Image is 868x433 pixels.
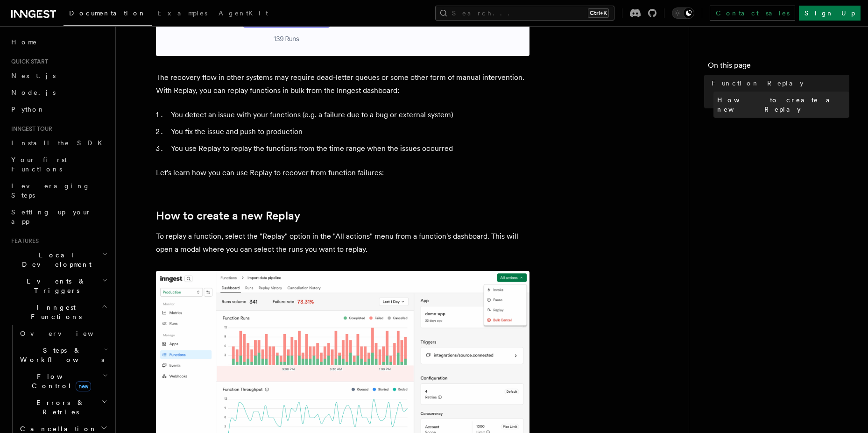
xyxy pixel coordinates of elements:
li: You detect an issue with your functions (e.g. a failure due to a bug or external system) [168,108,529,121]
a: Overview [16,325,110,342]
button: Local Development [7,247,110,273]
kbd: Ctrl+K [588,8,609,18]
p: To replay a function, select the "Replay" option in the "All actions" menu from a function's dash... [156,230,529,256]
span: Leveraging Steps [11,182,90,199]
span: Install the SDK [11,139,108,147]
button: Events & Triggers [7,273,110,299]
a: How to create a new Replay [156,209,300,222]
li: You use Replay to replay the functions from the time range when the issues occurred [168,142,529,155]
a: Leveraging Steps [7,177,110,204]
h4: On this page [708,60,849,75]
a: AgentKit [213,3,274,25]
p: Let's learn how you can use Replay to recover from function failures: [156,166,529,179]
a: Function Replay [708,75,849,92]
li: You fix the issue and push to production [168,125,529,138]
span: Quick start [7,58,48,65]
span: Steps & Workflows [16,346,104,364]
a: Documentation [64,3,152,26]
a: Next.js [7,67,110,84]
span: Setting up your app [11,208,92,225]
span: AgentKit [219,9,268,17]
a: Contact sales [710,6,795,21]
span: Flow Control [16,372,103,390]
span: Inngest tour [7,125,52,133]
button: Inngest Functions [7,299,110,325]
a: Setting up your app [7,204,110,230]
a: How to create a new Replay [713,92,849,118]
button: Flow Controlnew [16,368,110,394]
a: Python [7,101,110,118]
span: Home [11,37,37,47]
span: Node.js [11,89,56,96]
a: Your first Functions [7,151,110,177]
a: Sign Up [799,6,861,21]
span: Next.js [11,72,56,79]
a: Node.js [7,84,110,101]
button: Search...Ctrl+K [435,6,614,21]
span: Documentation [69,9,146,17]
button: Steps & Workflows [16,342,110,368]
span: Your first Functions [11,156,67,173]
span: Features [7,237,39,245]
button: Toggle dark mode [672,7,694,19]
button: Errors & Retries [16,394,110,420]
p: The recovery flow in other systems may require dead-letter queues or some other form of manual in... [156,71,529,97]
a: Install the SDK [7,135,110,151]
a: Examples [152,3,213,25]
span: new [76,381,91,391]
span: Python [11,106,45,113]
span: Overview [20,330,116,337]
span: Function Replay [712,78,804,88]
span: Errors & Retries [16,398,101,417]
span: Events & Triggers [7,277,102,295]
a: Home [7,34,110,50]
span: Inngest Functions [7,303,101,321]
span: Local Development [7,250,102,269]
span: Examples [157,9,207,17]
span: How to create a new Replay [717,95,849,114]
